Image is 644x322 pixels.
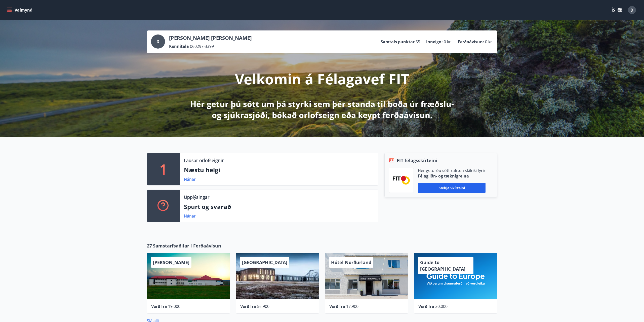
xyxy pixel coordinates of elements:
span: 55 [416,39,420,45]
p: Félag iðn- og tæknigreina [418,173,486,179]
a: Nánar [184,176,196,182]
span: Verð frá [329,304,345,309]
p: Inneign : [426,39,443,45]
span: 17.900 [346,304,358,309]
p: Upplýsingar [184,194,209,200]
span: 27 [147,242,152,249]
p: Spurt og svarað [184,202,374,211]
span: 060297-3399 [190,44,214,49]
p: Lausar orlofseignir [184,157,224,164]
span: Verð frá [151,304,167,309]
span: [GEOGRAPHIC_DATA] [242,259,287,265]
span: Guide to [GEOGRAPHIC_DATA] [420,259,465,272]
p: Hér getur þú sótt um þá styrki sem þér standa til boða úr fræðslu- og sjúkrasjóði, bókað orlofsei... [189,98,455,121]
p: Næstu helgi [184,166,374,174]
span: 56.900 [257,304,269,309]
p: [PERSON_NAME] [PERSON_NAME] [169,34,252,42]
button: Sækja skírteini [418,183,486,193]
p: Velkomin á Félagavef FIT [235,69,409,88]
p: Hér geturðu sótt rafræn skilríki fyrir [418,168,486,173]
span: D [630,7,633,13]
span: 0 kr. [485,39,493,45]
p: Kennitala [169,44,189,49]
button: ÍS [609,6,625,15]
p: 1 [159,160,168,179]
p: Ferðaávísun : [458,39,484,45]
span: Verð frá [418,304,434,309]
span: Samstarfsaðilar í Ferðaávísun [153,242,221,249]
span: Verð frá [240,304,256,309]
span: 19.000 [168,304,180,309]
span: Hótel Norðurland [331,259,371,265]
span: [PERSON_NAME] [153,259,189,265]
span: 30.000 [435,304,448,309]
p: Samtals punktar [381,39,415,45]
span: D [156,39,159,44]
a: Nánar [184,213,196,219]
span: FIT félagsskírteini [397,157,437,164]
span: 0 kr. [444,39,452,45]
button: D [626,4,638,16]
button: menu [6,6,34,15]
img: FPQVkF9lTnNbbaRSFyT17YYeljoOGk5m51IhT0bO.png [393,176,410,184]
